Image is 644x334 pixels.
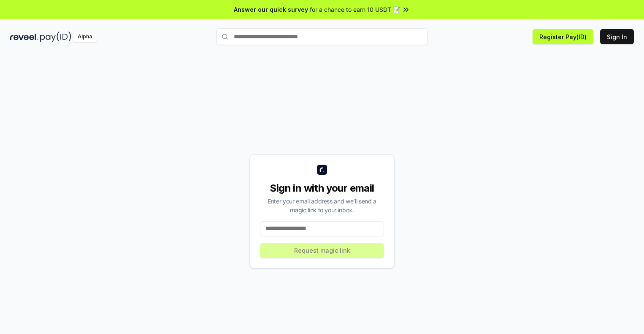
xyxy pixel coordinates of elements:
div: Sign in with your email [260,182,384,195]
button: Sign In [600,29,634,44]
span: Answer our quick survey [234,5,308,14]
img: reveel_dark [10,32,38,42]
button: Register Pay(ID) [533,29,593,44]
div: Enter your email address and we’ll send a magic link to your inbox. [260,197,384,214]
span: for a chance to earn 10 USDT 📝 [310,5,400,14]
img: logo_small [317,165,327,175]
img: pay_id [40,32,71,42]
div: Alpha [73,32,97,42]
